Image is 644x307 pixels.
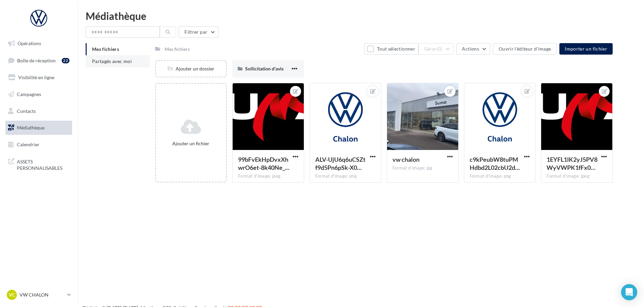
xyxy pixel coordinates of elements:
span: ALV-UjU6q6uCSZtf9d5Pn6pSk-X0wtOhVwut3u6hmuh2wcx42vessgYI [315,156,365,171]
span: Campagnes [17,91,41,97]
a: Contacts [4,104,74,118]
a: Médiathèque [4,121,74,135]
div: Format d'image: jpeg [547,173,607,179]
a: VC VW CHALON [5,288,72,301]
span: (0) [437,46,443,52]
div: Ajouter un fichier [159,140,223,147]
span: Opérations [18,40,41,46]
a: ASSETS PERSONNALISABLES [4,154,74,174]
a: Campagnes [4,87,74,101]
span: 1EYFL1lK2yJ5PV8WyVWPK1fFx07KsogsyYBO0xUXMwEq8s8ucpDfkrmfiaDgJNdjFqv3k10Vbcz03Xuc7A=s0 [547,156,597,171]
button: Gérer(0) [418,43,454,55]
div: Open Intercom Messenger [621,284,637,300]
div: 22 [62,58,69,63]
span: c9kPeubW8tuPMHdbd2L02cbU2d8hmiJgFh9ew43NLDmKkV8nbBwHQi8hbUGX6SjbfpLmNAa570RrSkV0oQ=s0 [470,156,520,171]
span: Actions [462,46,479,52]
span: Partagés avec moi [92,58,132,64]
div: Ajouter un dossier [156,65,226,72]
div: Médiathèque [86,11,636,21]
div: Format d'image: jpg [392,165,453,171]
div: Format d'image: png [315,173,376,179]
div: Format d'image: png [470,173,530,179]
span: Médiathèque [17,125,45,130]
p: VW CHALON [20,291,64,298]
div: Mes fichiers [165,46,190,53]
span: Calendrier [17,142,39,147]
span: ASSETS PERSONNALISABLES [17,157,69,172]
button: Filtrer par [179,26,218,38]
a: Boîte de réception22 [4,53,74,68]
span: Visibilité en ligne [18,74,54,80]
span: VC [9,291,15,298]
span: vw chalon [392,156,419,163]
span: 99bFvEkHpDvxXhwrO6et-8k40Ne_Z-bcbm-QFv91Fm-giQuoe0XtuxUE7MPETYVeaz5NaTsERWxCrP-p-Q=s0 [238,156,290,171]
div: Format d'image: jpeg [238,173,298,179]
button: Actions [456,43,490,55]
button: Ouvrir l'éditeur d'image [493,43,557,55]
span: Contacts [17,108,36,114]
span: Sollicitation d'avis [245,66,284,71]
button: Tout sélectionner [364,43,418,55]
a: Opérations [4,36,74,51]
a: Calendrier [4,137,74,152]
a: Visibilité en ligne [4,70,74,85]
span: Mes fichiers [92,46,119,52]
span: Boîte de réception [17,57,56,63]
